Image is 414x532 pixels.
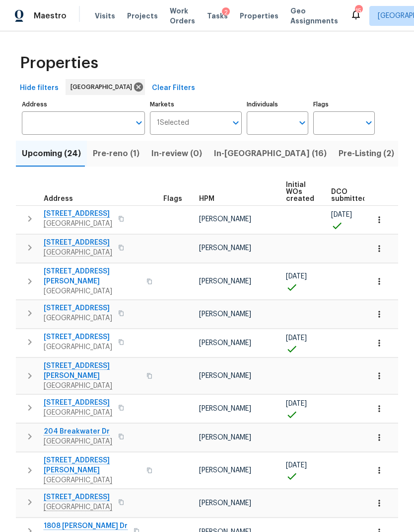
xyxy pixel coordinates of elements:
[20,58,98,68] span: Properties
[286,462,307,469] span: [DATE]
[151,147,202,161] span: In-review (0)
[199,500,251,507] span: [PERSON_NAME]
[22,101,145,107] label: Address
[44,313,112,323] span: [GEOGRAPHIC_DATA]
[199,195,214,202] span: HPM
[127,11,158,21] span: Projects
[222,7,230,17] div: 2
[290,6,338,26] span: Geo Assignments
[199,372,251,379] span: [PERSON_NAME]
[170,6,195,26] span: Work Orders
[148,79,199,97] button: Clear Filters
[22,147,81,161] span: Upcoming (24)
[44,195,73,202] span: Address
[331,188,367,202] span: DCO submitted
[199,467,251,474] span: [PERSON_NAME]
[20,82,59,94] span: Hide filters
[362,116,376,130] button: Open
[199,278,251,285] span: [PERSON_NAME]
[313,101,375,107] label: Flags
[150,101,242,107] label: Markets
[199,340,251,347] span: [PERSON_NAME]
[247,101,308,107] label: Individuals
[339,147,394,161] span: Pre-Listing (2)
[199,405,251,412] span: [PERSON_NAME]
[199,216,251,223] span: [PERSON_NAME]
[44,303,112,313] span: [STREET_ADDRESS]
[70,82,136,92] span: [GEOGRAPHIC_DATA]
[34,11,67,21] span: Maestro
[199,434,251,441] span: [PERSON_NAME]
[16,79,63,97] button: Hide filters
[44,286,140,296] span: [GEOGRAPHIC_DATA]
[229,116,243,130] button: Open
[95,11,115,21] span: Visits
[331,211,352,218] span: [DATE]
[295,116,309,130] button: Open
[44,266,140,286] span: [STREET_ADDRESS][PERSON_NAME]
[157,119,189,127] span: 1 Selected
[240,11,278,21] span: Properties
[132,116,146,130] button: Open
[214,147,327,161] span: In-[GEOGRAPHIC_DATA] (16)
[286,273,307,280] span: [DATE]
[199,245,251,252] span: [PERSON_NAME]
[66,79,145,95] div: [GEOGRAPHIC_DATA]
[152,82,195,94] span: Clear Filters
[286,181,314,202] span: Initial WOs created
[44,342,112,352] span: [GEOGRAPHIC_DATA]
[93,147,139,161] span: Pre-reno (1)
[163,195,182,202] span: Flags
[199,311,251,318] span: [PERSON_NAME]
[286,335,307,342] span: [DATE]
[44,332,112,342] span: [STREET_ADDRESS]
[207,12,228,19] span: Tasks
[355,6,362,16] div: 15
[286,400,307,407] span: [DATE]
